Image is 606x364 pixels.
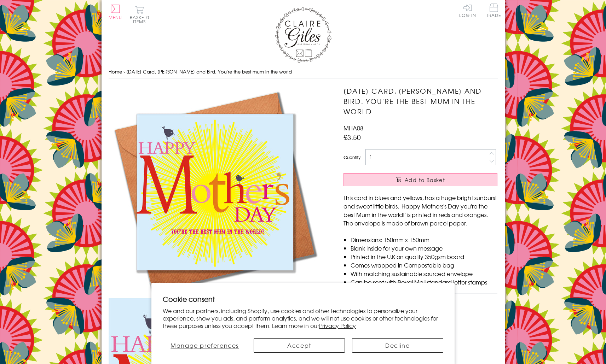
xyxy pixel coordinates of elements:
[344,173,497,186] button: Add to Basket
[344,193,497,227] p: This card in blues and yellows, has a huge bright sunburst and sweet little birds. 'Happy Mothers...
[163,294,443,304] h2: Cookie consent
[133,14,149,25] span: 0 items
[109,65,498,79] nav: breadcrumbs
[405,176,445,183] span: Add to Basket
[344,86,497,116] h1: [DATE] Card, [PERSON_NAME] and Bird, You're the best mum in the world
[130,6,149,24] button: Basket0 items
[254,338,345,353] button: Accept
[351,252,497,261] li: Printed in the U.K on quality 350gsm board
[351,269,497,278] li: With matching sustainable sourced envelope
[109,5,122,19] button: Menu
[344,154,360,160] label: Quantity
[275,7,331,63] img: Claire Giles Greetings Cards
[171,341,239,350] span: Manage preferences
[459,4,476,17] a: Log In
[109,14,122,20] span: Menu
[163,307,443,329] p: We and our partners, including Shopify, use cookies and other technologies to personalize your ex...
[351,261,497,269] li: Comes wrapped in Compostable bag
[319,321,356,330] a: Privacy Policy
[351,235,497,244] li: Dimensions: 150mm x 150mm
[109,68,122,75] a: Home
[486,4,501,19] a: Trade
[123,68,125,75] span: ›
[351,244,497,252] li: Blank inside for your own message
[109,86,321,298] img: Mother's Day Card, Sun and Bird, You're the best mum in the world
[344,132,361,142] span: £3.50
[344,124,363,132] span: MHA08
[163,338,247,353] button: Manage preferences
[486,4,501,17] span: Trade
[352,338,443,353] button: Decline
[126,68,292,75] span: [DATE] Card, [PERSON_NAME] and Bird, You're the best mum in the world
[351,278,497,286] li: Can be sent with Royal Mail standard letter stamps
